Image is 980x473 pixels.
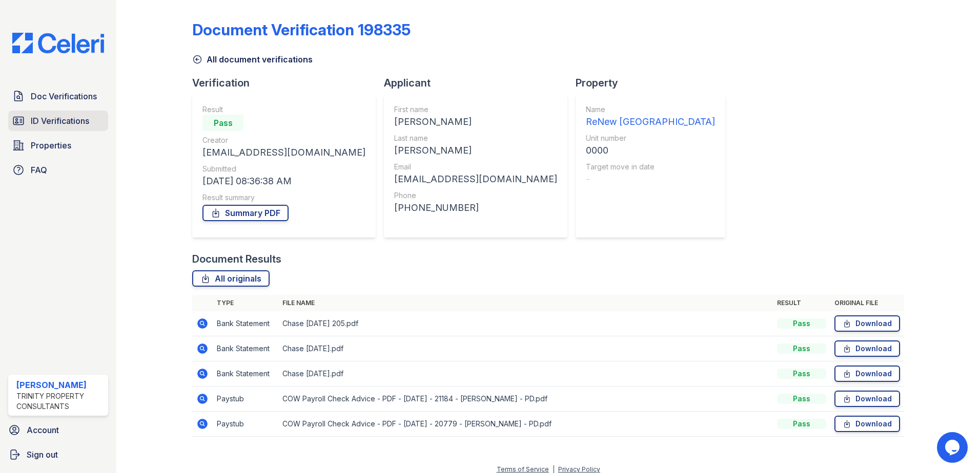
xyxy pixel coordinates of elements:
div: Name [586,104,715,115]
div: Pass [777,343,826,354]
div: [EMAIL_ADDRESS][DOMAIN_NAME] [394,172,557,186]
div: Pass [777,419,826,429]
div: Pass [202,115,243,131]
div: Pass [777,369,826,379]
th: Original file [830,295,904,311]
th: File name [278,295,773,311]
div: ReNew [GEOGRAPHIC_DATA] [586,115,715,129]
a: Doc Verifications [8,86,108,106]
a: Download [834,391,900,407]
td: Bank Statement [213,311,278,336]
a: Account [4,420,112,440]
div: - [586,172,715,186]
td: Paystub [213,386,278,412]
span: FAQ [31,164,47,176]
td: Paystub [213,412,278,437]
span: ID Verifications [31,115,89,127]
div: [DATE] 08:36:38 AM [202,174,365,188]
div: First name [394,104,557,115]
div: Property [576,76,733,90]
a: FAQ [8,160,108,180]
a: Privacy Policy [558,465,600,473]
a: Download [834,365,900,382]
img: CE_Logo_Blue-a8612792a0a2168367f1c8372b55b34899dd931a85d93a1a3d3e32e68fde9ad4.png [4,33,112,53]
td: Bank Statement [213,361,278,386]
div: Trinity Property Consultants [16,391,104,412]
a: ID Verifications [8,111,108,131]
td: Chase [DATE].pdf [278,336,773,361]
div: Phone [394,190,557,201]
div: | [553,465,555,473]
span: Account [27,424,59,436]
div: Email [394,162,557,172]
span: Sign out [27,448,58,461]
div: Applicant [384,76,576,90]
th: Result [773,295,830,311]
div: [PERSON_NAME] [16,379,104,391]
a: Download [834,340,900,357]
div: Submitted [202,164,365,174]
iframe: chat widget [937,432,970,463]
div: Target move in date [586,162,715,172]
div: [EMAIL_ADDRESS][DOMAIN_NAME] [202,145,365,160]
div: Last name [394,133,557,143]
div: Pass [777,318,826,329]
div: [PHONE_NUMBER] [394,201,557,215]
div: Document Results [192,252,281,266]
th: Type [213,295,278,311]
div: Verification [192,76,384,90]
div: Creator [202,135,365,145]
td: Bank Statement [213,336,278,361]
a: Summary PDF [202,205,289,221]
a: Download [834,315,900,332]
div: Pass [777,394,826,404]
span: Properties [31,139,71,152]
div: Document Verification 198335 [192,20,411,39]
td: COW Payroll Check Advice - PDF - [DATE] - 21184 - [PERSON_NAME] - PD.pdf [278,386,773,412]
div: Unit number [586,133,715,143]
a: Sign out [4,444,112,465]
a: Name ReNew [GEOGRAPHIC_DATA] [586,104,715,129]
a: All originals [192,270,270,287]
td: COW Payroll Check Advice - PDF - [DATE] - 20779 - [PERSON_NAME] - PD.pdf [278,412,773,437]
div: 0000 [586,143,715,158]
a: All document verifications [192,53,313,66]
a: Terms of Service [497,465,549,473]
div: [PERSON_NAME] [394,115,557,129]
a: Download [834,416,900,432]
a: Properties [8,135,108,156]
span: Doc Verifications [31,90,97,102]
td: Chase [DATE] 205.pdf [278,311,773,336]
div: [PERSON_NAME] [394,143,557,158]
div: Result summary [202,192,365,203]
td: Chase [DATE].pdf [278,361,773,386]
div: Result [202,104,365,115]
